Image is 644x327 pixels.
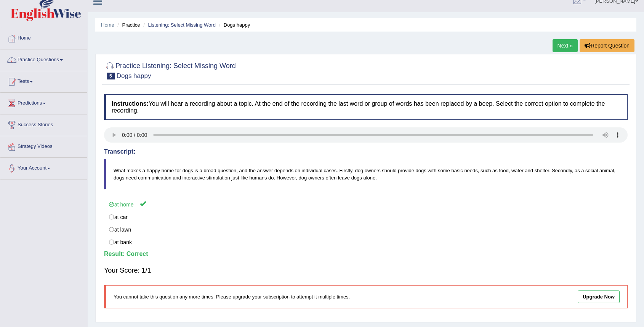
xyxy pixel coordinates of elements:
a: Strategy Videos [0,136,87,155]
li: Practice [115,21,140,29]
blockquote: What makes a happy home for dogs is a broad question, and the answer depends on individual cases.... [104,159,628,189]
a: Home [101,22,114,28]
div: Your Score: 1/1 [104,261,628,279]
small: Dogs happy [117,72,151,79]
label: at bank [104,236,628,249]
h4: You will hear a recording about a topic. At the end of the recording the last word or group of wo... [104,94,628,120]
a: Upgrade Now [578,290,620,303]
h4: Transcript: [104,148,628,155]
a: Success Stories [0,114,87,133]
h4: Result: [104,251,628,257]
a: Practice Questions [0,49,87,68]
a: Next » [553,39,578,52]
a: Predictions [0,93,87,112]
a: Listening: Select Missing Word [148,22,216,28]
a: Home [0,28,87,47]
h2: Practice Listening: Select Missing Word [104,60,236,79]
label: at car [104,211,628,224]
button: Report Question [580,39,634,52]
b: Instructions: [112,100,149,107]
li: Dogs happy [217,21,250,29]
a: Your Account [0,158,87,177]
label: at lawn [104,223,628,236]
label: at home [104,197,628,211]
span: 5 [107,73,115,79]
p: You cannot take this question any more times. Please upgrade your subscription to attempt it mult... [114,293,493,300]
a: Tests [0,71,87,90]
